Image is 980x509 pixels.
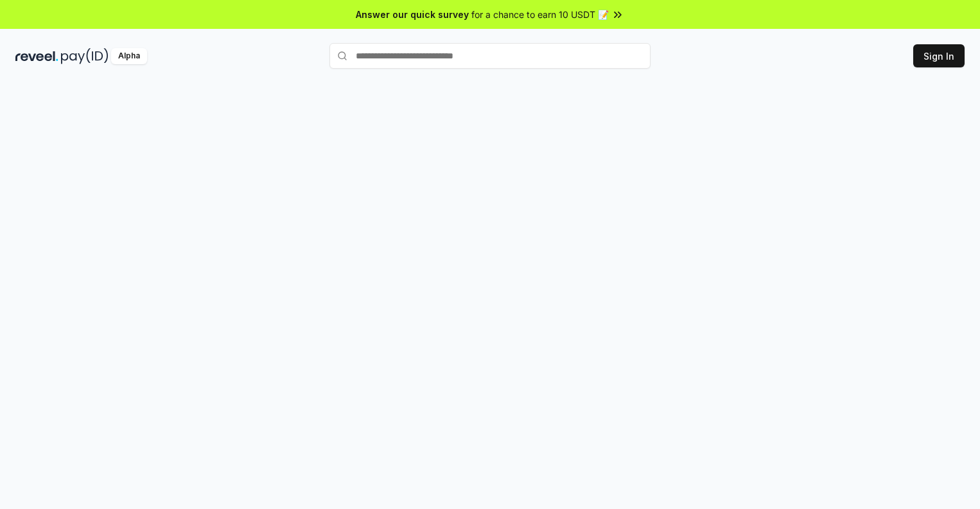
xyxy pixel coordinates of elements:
[111,48,147,64] div: Alpha
[471,8,609,21] span: for a chance to earn 10 USDT 📝
[356,8,469,21] span: Answer our quick survey
[61,48,109,64] img: pay_id
[913,44,965,67] button: Sign In
[15,48,58,64] img: reveel_dark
